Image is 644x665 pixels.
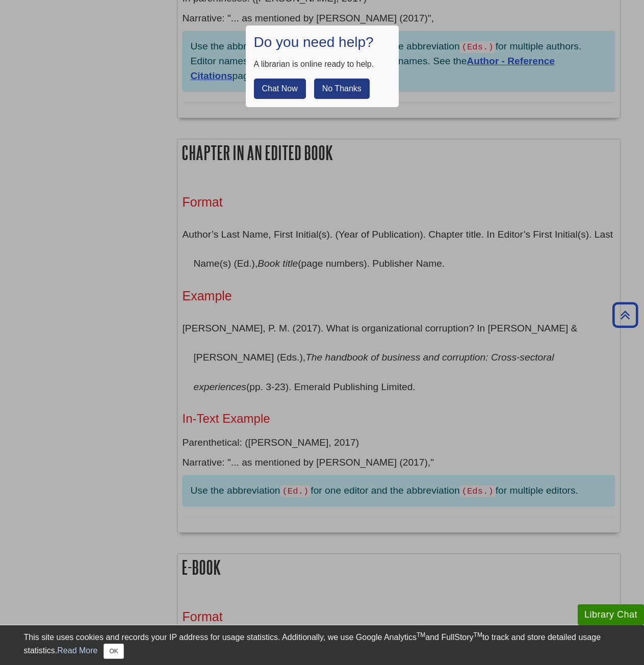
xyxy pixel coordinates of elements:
[314,79,370,99] button: No Thanks
[254,79,306,99] button: Chat Now
[417,631,425,638] sup: TM
[57,646,97,655] a: Read More
[474,631,482,638] sup: TM
[104,644,123,659] button: Close
[254,34,391,51] h1: Do you need help?
[254,58,391,70] div: A librarian is online ready to help.
[578,604,644,625] button: Library Chat
[24,631,621,659] div: This site uses cookies and records your IP address for usage statistics. Additionally, we use Goo...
